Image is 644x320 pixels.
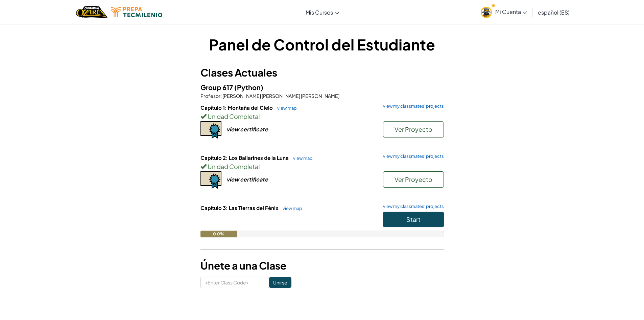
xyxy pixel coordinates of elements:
[306,9,333,16] span: Mis Cursos
[269,277,291,288] input: Unirse
[200,65,444,80] h3: Clases Actuales
[200,171,221,189] img: certificate-icon.png
[383,121,444,137] button: Ver Proyecto
[207,112,258,120] span: Unidad Completa
[226,126,268,133] div: view certificate
[481,7,492,18] img: avatar
[207,163,258,170] span: Unidad Completa
[76,5,108,19] img: Home
[76,5,108,19] a: Ozaria by CodeCombat logo
[226,176,268,183] div: view certificate
[279,206,302,211] a: view map
[200,277,269,288] input: <Enter Class Code>
[495,8,527,15] span: Mi Cuenta
[200,154,290,161] span: Capítulo 2: Los Bailarines de la Luna
[380,204,444,209] a: view my classmates' projects
[200,93,220,99] span: Profesor
[200,126,268,133] a: view certificate
[200,121,221,139] img: certificate-icon.png
[290,155,313,161] a: view map
[395,175,432,183] span: Ver Proyecto
[380,154,444,158] a: view my classmates' projects
[200,205,279,211] span: Capítulo 3: Las Tierras del Fénix
[200,83,234,91] span: Group 617
[222,93,339,99] span: [PERSON_NAME] [PERSON_NAME] [PERSON_NAME]
[258,163,260,170] span: !
[383,171,444,188] button: Ver Proyecto
[274,105,297,111] a: view map
[200,231,237,237] div: 0.0%
[477,1,530,23] a: Mi Cuenta
[111,7,162,17] img: Tecmilenio logo
[383,212,444,227] button: Start
[200,104,274,111] span: Capítulo 1: Montaña del Cielo
[234,83,263,91] span: (Python)
[406,215,421,223] span: Start
[534,3,573,21] a: español (ES)
[380,104,444,108] a: view my classmates' projects
[200,258,444,273] h3: Únete a una Clase
[302,3,342,21] a: Mis Cursos
[220,93,222,99] span: :
[200,34,444,55] h1: Panel de Control del Estudiante
[538,9,570,16] span: español (ES)
[258,112,260,120] span: !
[200,176,268,183] a: view certificate
[395,125,432,133] span: Ver Proyecto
